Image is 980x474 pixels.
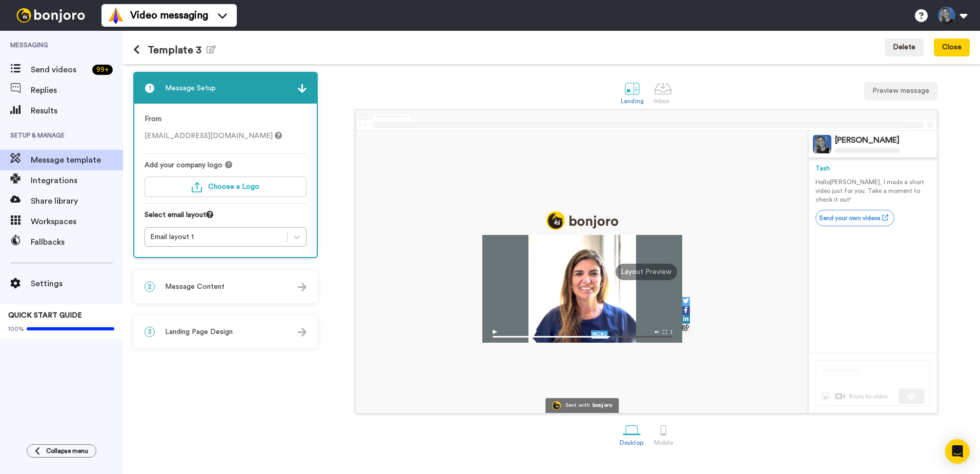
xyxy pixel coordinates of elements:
span: 3 [145,327,155,337]
span: Collapse menu [46,447,88,455]
img: vm-color.svg [108,7,124,24]
div: Select email layout [145,210,307,227]
span: Workspaces [31,215,123,228]
button: Delete [885,38,924,57]
span: Share library [31,195,123,207]
span: Replies [31,84,123,96]
span: Video messaging [130,8,208,23]
span: Send videos [31,64,88,76]
a: Inbox [649,74,677,110]
div: Mobile [654,439,673,446]
img: upload-turquoise.svg [192,182,202,192]
label: From [145,114,161,125]
img: Profile Image [813,135,831,153]
img: player-controls-full.svg [482,325,682,343]
div: Landing [621,97,644,105]
img: bj-logo-header-white.svg [12,8,89,23]
div: 99 + [92,65,113,75]
div: Tash [815,164,930,173]
img: arrow.svg [298,283,307,291]
span: [EMAIL_ADDRESS][DOMAIN_NAME] [145,132,282,140]
div: [PERSON_NAME] [835,135,900,145]
div: Layout Preview [616,264,677,280]
span: Fallbacks [31,236,123,248]
button: Close [934,38,970,57]
span: Results [31,105,123,117]
span: QUICK START GUIDE [8,312,82,319]
span: 100% [8,325,24,333]
div: Email layout 1 [150,232,282,242]
div: 2Message Content [133,270,318,303]
span: Add your company logo [145,160,222,170]
span: Settings [31,278,123,290]
img: arrow.svg [298,328,307,337]
a: Mobile [649,416,678,451]
img: logo_full.png [546,211,618,230]
a: Landing [616,74,649,110]
span: 2 [145,282,155,292]
a: Desktop [615,416,649,451]
div: 3Landing Page Design [133,315,318,348]
a: Send your own videos [815,210,894,226]
img: reply-preview.svg [815,360,930,406]
div: Open Intercom Messenger [945,439,970,464]
h1: Template 3 [133,44,216,56]
span: Choose a Logo [208,183,259,190]
span: Message template [31,154,123,166]
span: Message Setup [165,83,216,93]
span: Message Content [165,282,224,292]
div: Sent with [565,403,590,408]
span: Integrations [31,174,123,187]
button: Collapse menu [27,444,96,458]
div: Inbox [654,97,672,105]
div: Desktop [620,439,644,446]
div: bonjoro [593,403,612,408]
span: Landing Page Design [165,327,233,337]
button: Preview message [864,82,937,101]
img: Bonjoro Logo [552,401,561,410]
img: arrow.svg [298,84,307,93]
button: Choose a Logo [145,176,307,197]
p: Hello [PERSON_NAME] , I made a short video just for you. Take a moment to check it out! [815,178,930,204]
span: 1 [145,83,155,93]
